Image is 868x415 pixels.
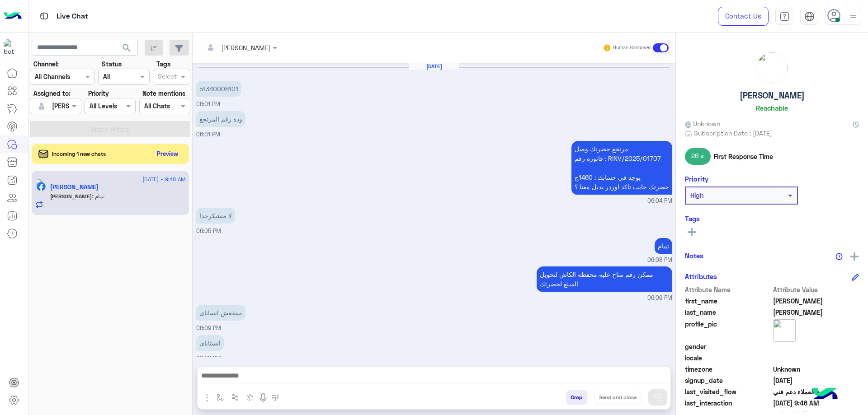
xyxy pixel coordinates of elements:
[809,379,841,410] img: hulul-logo.png
[246,394,254,401] img: create order
[33,59,59,69] label: Channel:
[196,131,220,138] span: 06:01 PM
[196,228,221,234] span: 06:05 PM
[92,193,104,200] span: تمام
[685,285,771,294] span: Attribute Name
[779,11,790,22] img: tab
[35,179,43,187] img: picture
[773,376,859,385] span: 2024-11-07T14:49:34.256Z
[38,10,50,22] img: tab
[685,398,771,408] span: last_interaction
[213,390,228,405] button: select flow
[243,390,258,405] button: create order
[740,90,805,101] h5: [PERSON_NAME]
[30,121,190,137] button: Apply Filters
[57,10,88,23] p: Live Chat
[685,296,771,306] span: first_name
[773,342,859,351] span: null
[773,296,859,306] span: Abdullah
[655,238,672,254] p: 8/9/2025, 6:08 PM
[102,59,122,69] label: Status
[773,398,859,408] span: 2025-09-10T06:46:06.274Z
[685,119,720,128] span: Unknown
[694,128,772,138] span: Subscription Date : [DATE]
[647,256,672,265] span: 06:08 PM
[196,335,224,351] p: 8/9/2025, 6:09 PM
[685,272,717,280] h6: Attributes
[196,325,221,331] span: 06:09 PM
[196,101,220,107] span: 06:01 PM
[718,7,769,26] a: Contact Us
[613,44,651,51] small: Human Handover
[196,305,245,321] p: 8/9/2025, 6:09 PM
[409,63,459,70] h6: [DATE]
[685,319,771,340] span: profile_pic
[196,208,235,224] p: 8/9/2025, 6:05 PM
[272,394,279,401] img: make a call
[773,319,796,342] img: picture
[773,308,859,317] span: Omar
[685,252,703,260] h6: Notes
[571,141,672,195] p: 8/9/2025, 6:04 PM
[566,390,587,405] button: Drop
[217,394,224,401] img: select flow
[835,253,843,260] img: notes
[773,353,859,363] span: null
[258,392,269,403] img: send voice note
[594,390,642,405] button: Send and close
[142,175,185,183] span: [DATE] - 9:48 AM
[848,11,859,22] img: profile
[850,252,859,261] img: add
[685,342,771,351] span: gender
[775,7,793,26] a: tab
[50,193,92,200] span: [PERSON_NAME]
[196,81,241,97] p: 8/9/2025, 6:01 PM
[202,392,212,403] img: send attachment
[116,40,138,59] button: search
[37,182,46,191] img: Facebook
[153,147,182,160] button: Preview
[685,364,771,374] span: timezone
[685,376,771,385] span: signup_date
[647,294,672,303] span: 06:09 PM
[756,104,788,112] h6: Reachable
[773,387,859,396] span: خدمة العملاء دعم فني
[685,214,859,223] h6: Tags
[647,197,672,205] span: 06:04 PM
[50,183,99,191] h5: Abdullah Omar
[52,150,106,158] span: Incoming 1 new chats
[804,11,815,22] img: tab
[757,52,788,83] img: picture
[142,89,185,98] label: Note mentions
[685,387,771,396] span: last_visited_flow
[156,71,177,83] div: Select
[33,89,71,98] label: Assigned to:
[773,285,859,294] span: Attribute Value
[231,394,239,401] img: Trigger scenario
[121,42,132,53] span: search
[88,89,109,98] label: Priority
[196,111,245,127] p: 8/9/2025, 6:01 PM
[4,39,20,56] img: 713415422032625
[156,59,170,69] label: Tags
[653,393,662,402] img: send message
[685,353,771,363] span: locale
[773,364,859,374] span: Unknown
[228,390,243,405] button: Trigger scenario
[196,355,221,362] span: 06:09 PM
[35,100,48,112] img: defaultAdmin.png
[714,152,773,161] span: First Response Time
[685,308,771,317] span: last_name
[685,148,711,164] span: 26 s
[4,7,22,26] img: Logo
[537,266,672,292] p: 8/9/2025, 6:09 PM
[685,175,708,183] h6: Priority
